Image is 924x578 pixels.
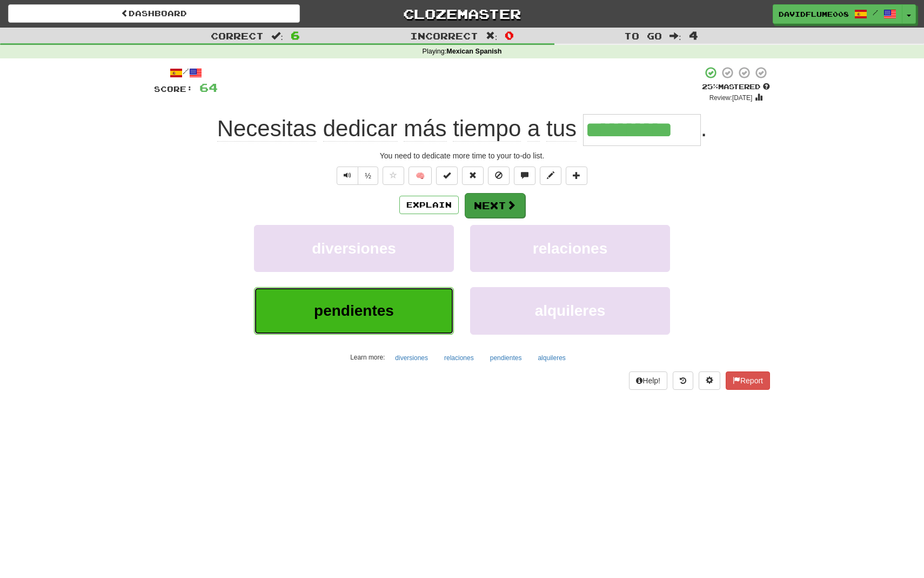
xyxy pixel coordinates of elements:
[383,167,404,185] button: Favorite sentence (alt+f)
[358,167,378,185] button: ½
[314,302,394,319] span: pendientes
[484,350,528,366] button: pendientes
[535,302,606,319] span: alquileres
[254,287,454,334] button: pendientes
[532,350,571,366] button: alquileres
[409,167,432,185] button: 🧠
[773,4,902,24] a: davidflume008 /
[254,225,454,272] button: diversiones
[527,116,540,142] span: a
[199,81,218,94] span: 64
[689,29,698,42] span: 4
[154,84,193,94] span: Score:
[399,196,459,214] button: Explain
[702,82,770,92] div: Mastered
[470,287,670,334] button: alquileres
[629,371,667,390] button: Help!
[514,167,535,185] button: Discuss sentence (alt+u)
[465,193,525,218] button: Next
[323,116,398,142] span: dedicar
[624,30,662,41] span: To go
[404,116,446,142] span: más
[669,31,681,41] span: :
[410,30,478,41] span: Incorrect
[726,371,770,390] button: Report
[291,29,300,42] span: 6
[436,167,458,185] button: Set this sentence to 100% Mastered (alt+m)
[154,150,770,161] div: You need to dedicate more time to your to-do list.
[462,167,484,185] button: Reset to 0% Mastered (alt+r)
[566,167,587,185] button: Add to collection (alt+a)
[488,167,510,185] button: Ignore sentence (alt+i)
[546,116,577,142] span: tus
[702,82,718,91] span: 25 %
[337,167,358,185] button: Play sentence audio (ctl+space)
[540,167,561,185] button: Edit sentence (alt+d)
[453,116,521,142] span: tiempo
[271,31,283,41] span: :
[389,350,434,366] button: diversiones
[470,225,670,272] button: relaciones
[217,116,317,142] span: Necesitas
[316,4,608,23] a: Clozemaster
[438,350,480,366] button: relaciones
[8,4,300,23] a: Dashboard
[334,167,378,185] div: Text-to-speech controls
[350,354,385,361] small: Learn more:
[505,29,514,42] span: 0
[709,94,753,102] small: Review: [DATE]
[154,66,218,79] div: /
[779,9,849,19] span: davidflume008
[486,31,498,41] span: :
[873,9,878,16] span: /
[701,116,707,141] span: .
[312,240,396,257] span: diversiones
[211,30,264,41] span: Correct
[533,240,608,257] span: relaciones
[673,371,693,390] button: Round history (alt+y)
[446,48,501,55] strong: Mexican Spanish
